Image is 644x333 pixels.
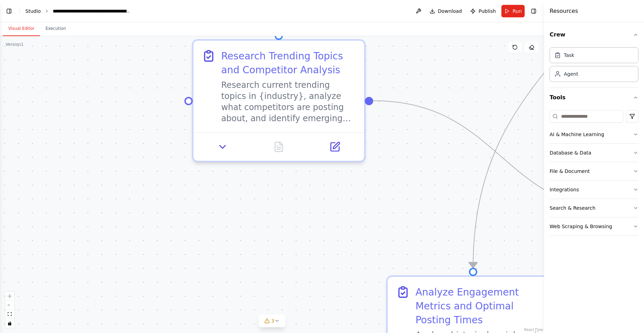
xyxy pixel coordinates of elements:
[5,301,14,310] button: zoom out
[478,8,496,15] span: Publish
[192,39,365,162] div: Research Trending Topics and Competitor AnalysisResearch current trending topics in {industry}, a...
[5,310,14,319] button: fit view
[529,6,539,16] button: Hide right sidebar
[550,162,638,180] button: File & Document
[550,88,638,107] button: Tools
[373,94,628,219] g: Edge from 91177fcc-c8cb-4d43-a2c3-3b4bce8a30b7 to 0b1ba051-bed1-4864-bbc7-9223e881f006
[40,22,71,36] button: Execution
[25,8,41,14] a: Studio
[259,315,286,327] button: 3
[3,22,40,36] button: Visual Editor
[6,42,24,47] div: Version 1
[467,5,499,17] button: Publish
[550,205,595,211] div: Search & Research
[427,5,465,17] button: Download
[550,125,638,143] button: AI & Machine Learning
[550,7,578,15] h4: Resources
[550,107,638,241] div: Tools
[4,6,14,16] button: Show left sidebar
[564,52,574,59] div: Task
[5,319,14,328] button: toggle interactivity
[25,8,131,15] nav: breadcrumb
[5,292,14,328] div: React Flow controls
[550,25,638,44] button: Crew
[550,44,638,88] div: Crew
[550,186,579,193] div: Integrations
[550,131,604,138] div: AI & Machine Learning
[221,49,356,77] div: Research Trending Topics and Competitor Analysis
[501,5,525,17] button: Run
[271,317,274,324] span: 3
[249,139,308,155] button: No output available
[550,223,612,230] div: Web Scraping & Browsing
[311,139,358,155] button: Open in side panel
[550,217,638,235] button: Web Scraping & Browsing
[550,181,638,199] button: Integrations
[524,328,543,332] a: React Flow attribution
[550,199,638,217] button: Search & Research
[550,144,638,162] button: Database & Data
[221,80,356,124] div: Research current trending topics in {industry}, analyze what competitors are posting about, and i...
[512,8,522,15] span: Run
[564,70,578,77] div: Agent
[550,168,590,175] div: File & Document
[415,285,550,327] div: Analyze Engagement Metrics and Optimal Posting Times
[438,8,462,15] span: Download
[550,149,591,156] div: Database & Data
